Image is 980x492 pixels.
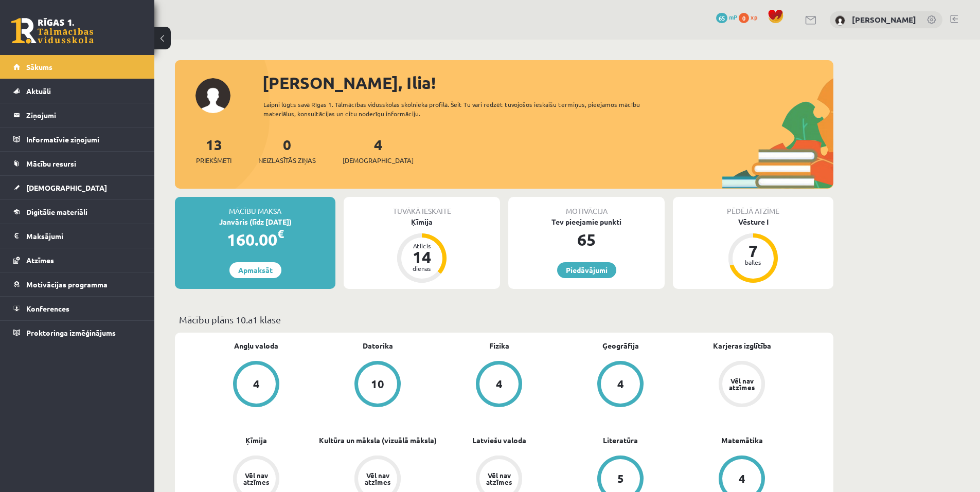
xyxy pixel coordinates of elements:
[13,272,141,296] a: Motivācijas programma
[175,216,335,227] div: Janvāris (līdz [DATE])
[489,340,509,351] a: Fizika
[344,216,500,284] a: Ķīmija Atlicis 14 dienas
[229,262,281,278] a: Apmaksāt
[508,227,665,252] div: 65
[557,262,616,278] a: Piedāvājumi
[406,265,437,271] div: dienas
[508,216,665,227] div: Tev pieejamie punkti
[277,226,284,241] span: €
[26,256,54,265] span: Atzīmes
[258,135,316,166] a: 0Neizlasītās ziņas
[262,70,833,95] div: [PERSON_NAME], Ilia!
[406,243,437,249] div: Atlicis
[196,135,231,166] a: 13Priekšmeti
[343,135,414,166] a: 4[DEMOGRAPHIC_DATA]
[673,197,833,216] div: Pēdējā atzīme
[721,435,763,446] a: Matemātika
[26,224,141,248] legend: Maksājumi
[13,224,141,248] a: Maksājumi
[617,473,624,484] div: 5
[344,216,500,227] div: Ķīmija
[344,197,500,216] div: Tuvākā ieskaite
[234,340,278,351] a: Angļu valoda
[738,259,769,265] div: balles
[681,361,803,409] a: Vēl nav atzīmes
[11,18,94,44] a: Rīgas 1. Tālmācības vidusskola
[438,361,560,409] a: 4
[738,243,769,259] div: 7
[496,378,503,390] div: 4
[13,152,141,175] a: Mācību resursi
[26,183,107,192] span: [DEMOGRAPHIC_DATA]
[363,340,393,351] a: Datorika
[26,103,141,127] legend: Ziņojumi
[26,127,141,151] legend: Informatīvie ziņojumi
[13,103,141,127] a: Ziņojumi
[26,280,108,289] span: Motivācijas programma
[175,197,335,216] div: Mācību maksa
[319,435,437,446] a: Kultūra un māksla (vizuālā māksla)
[242,472,271,485] div: Vēl nav atzīmes
[179,313,829,326] p: Mācību plāns 10.a1 klase
[727,377,756,391] div: Vēl nav atzīmes
[485,472,513,485] div: Vēl nav atzīmes
[245,435,267,446] a: Ķīmija
[26,304,69,313] span: Konferences
[472,435,526,446] a: Latviešu valoda
[603,435,638,446] a: Literatūra
[26,62,52,71] span: Sākums
[263,100,658,118] div: Laipni lūgts savā Rīgas 1. Tālmācības vidusskolas skolnieka profilā. Šeit Tu vari redzēt tuvojošo...
[317,361,438,409] a: 10
[13,127,141,151] a: Informatīvie ziņojumi
[673,216,833,227] div: Vēsture I
[253,378,260,390] div: 4
[739,13,762,21] a: 0 xp
[175,227,335,252] div: 160.00
[508,197,665,216] div: Motivācija
[716,13,727,23] span: 65
[13,55,141,79] a: Sākums
[26,86,51,96] span: Aktuāli
[852,14,916,25] a: [PERSON_NAME]
[195,361,317,409] a: 4
[751,13,757,21] span: xp
[343,155,414,166] span: [DEMOGRAPHIC_DATA]
[602,340,639,351] a: Ģeogrāfija
[560,361,681,409] a: 4
[13,248,141,272] a: Atzīmes
[835,15,845,26] img: Ilia Ganebnyi
[713,340,771,351] a: Karjeras izglītība
[13,321,141,344] a: Proktoringa izmēģinājums
[196,155,231,166] span: Priekšmeti
[13,79,141,103] a: Aktuāli
[363,472,392,485] div: Vēl nav atzīmes
[26,159,76,168] span: Mācību resursi
[406,249,437,265] div: 14
[617,378,624,390] div: 4
[739,13,749,23] span: 0
[673,216,833,284] a: Vēsture I 7 balles
[26,207,87,216] span: Digitālie materiāli
[13,200,141,224] a: Digitālie materiāli
[729,13,737,21] span: mP
[716,13,737,21] a: 65 mP
[371,378,384,390] div: 10
[13,297,141,320] a: Konferences
[26,328,116,337] span: Proktoringa izmēģinājums
[739,473,745,484] div: 4
[258,155,316,166] span: Neizlasītās ziņas
[13,176,141,199] a: [DEMOGRAPHIC_DATA]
